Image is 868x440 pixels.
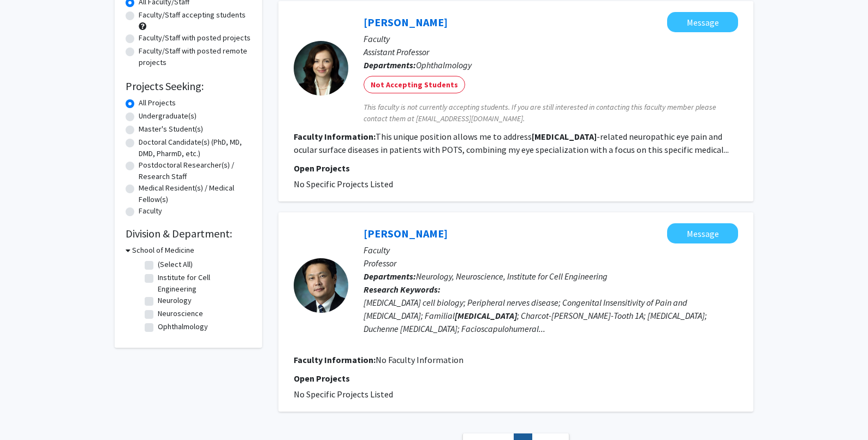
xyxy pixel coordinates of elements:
[364,284,441,295] b: Research Keywords:
[139,110,197,122] label: Undergraduate(s)
[294,389,393,400] span: No Specific Projects Listed
[364,60,416,70] b: Departments:
[416,271,608,282] span: Neurology, Neuroscience, Institute for Cell Engineering
[455,310,517,321] b: [MEDICAL_DATA]
[158,321,208,332] label: Ophthalmology
[8,391,46,432] iframe: Chat
[532,131,597,142] b: [MEDICAL_DATA]
[139,136,251,159] label: Doctoral Candidate(s) (PhD, MD, DMD, PharmD, etc.)
[667,223,738,243] button: Message Gabsang Lee
[364,15,448,29] a: [PERSON_NAME]
[126,80,251,93] h2: Projects Seeking:
[364,296,738,335] div: [MEDICAL_DATA] cell biology; Peripheral nerves disease; Congenital Insensitivity of Pain and [MED...
[364,271,416,282] b: Departments:
[139,182,251,205] label: Medical Resident(s) / Medical Fellow(s)
[139,32,251,44] label: Faculty/Staff with posted projects
[667,12,738,32] button: Message Sezen Karakus
[294,162,738,175] p: Open Projects
[139,159,251,182] label: Postdoctoral Researcher(s) / Research Staff
[158,259,193,270] label: (Select All)
[132,245,194,256] h3: School of Medicine
[126,227,251,240] h2: Division & Department:
[364,76,465,93] mat-chip: Not Accepting Students
[158,295,192,306] label: Neurology
[294,354,376,365] b: Faculty Information:
[294,372,738,385] p: Open Projects
[139,97,176,109] label: All Projects
[139,45,251,68] label: Faculty/Staff with posted remote projects
[294,179,393,189] span: No Specific Projects Listed
[364,45,738,58] p: Assistant Professor
[364,102,738,124] span: This faculty is not currently accepting students. If you are still interested in contacting this ...
[416,60,472,70] span: Ophthalmology
[364,257,738,270] p: Professor
[158,308,203,319] label: Neuroscience
[364,227,448,240] a: [PERSON_NAME]
[139,9,246,21] label: Faculty/Staff accepting students
[139,123,203,135] label: Master's Student(s)
[364,32,738,45] p: Faculty
[294,131,729,155] fg-read-more: This unique position allows me to address -related neuropathic eye pain and ocular surface diseas...
[364,243,738,257] p: Faculty
[376,354,463,365] span: No Faculty Information
[294,131,376,142] b: Faculty Information:
[139,205,162,217] label: Faculty
[158,272,248,295] label: Institute for Cell Engineering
